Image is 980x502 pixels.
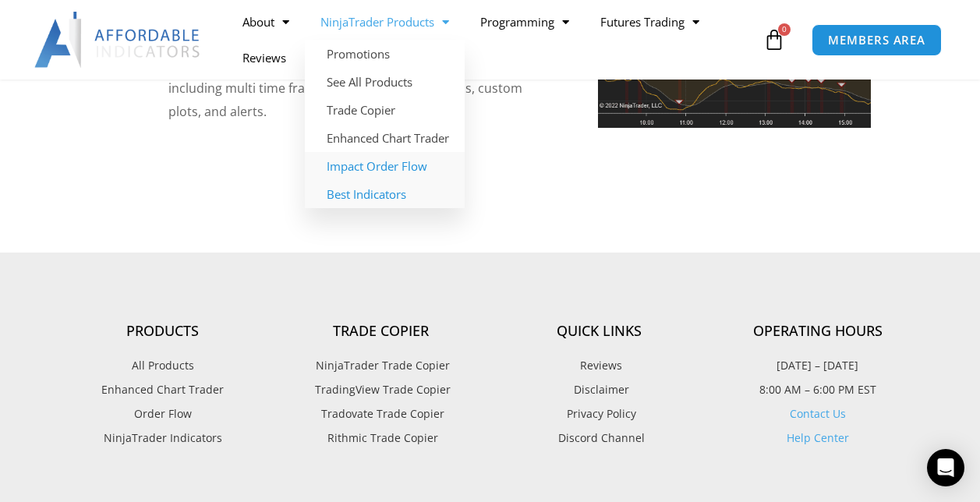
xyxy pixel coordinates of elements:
[927,449,964,486] div: Open Intercom Messenger
[54,355,272,376] a: All Products
[272,404,490,424] a: Tradovate Trade Copier
[490,323,709,340] h4: Quick Links
[54,323,272,340] h4: Products
[272,323,490,340] h4: Trade Copier
[305,40,465,208] ul: NinjaTrader Products
[709,323,927,340] h4: Operating Hours
[790,406,846,421] a: Contact Us
[305,68,465,96] a: See All Products
[490,355,709,376] a: Reviews
[305,180,465,208] a: Best Indicators
[227,4,760,76] nav: Menu
[54,428,272,448] a: NinjaTrader Indicators
[134,404,192,424] span: Order Flow
[104,428,222,448] span: NinjaTrader Indicators
[305,40,465,68] a: Promotions
[132,355,194,376] span: All Products
[709,355,927,376] p: [DATE] – [DATE]
[490,428,709,448] a: Discord Channel
[778,23,791,36] span: 0
[101,380,224,400] span: Enhanced Chart Trader
[563,404,636,424] span: Privacy Policy
[168,56,528,119] span: for NinjaTrader is packed with premium features, including multi time frame capability, signal op...
[305,124,465,152] a: Enhanced Chart Trader
[465,4,585,40] a: Programming
[576,355,622,376] span: Reviews
[490,380,709,400] a: Disclaimer
[227,40,302,76] a: Reviews
[709,380,927,400] p: 8:00 AM – 6:00 PM EST
[570,380,629,400] span: Disclaimer
[305,96,465,124] a: Trade Copier
[34,12,202,68] img: LogoAI | Affordable Indicators – NinjaTrader
[305,152,465,180] a: Impact Order Flow
[317,404,444,424] span: Tradovate Trade Copier
[828,34,925,46] span: MEMBERS AREA
[272,380,490,400] a: TradingView Trade Copier
[54,404,272,424] a: Order Flow
[490,404,709,424] a: Privacy Policy
[312,355,450,376] span: NinjaTrader Trade Copier
[227,4,305,40] a: About
[740,17,808,62] a: 0
[787,430,849,445] a: Help Center
[54,380,272,400] a: Enhanced Chart Trader
[554,428,645,448] span: Discord Channel
[272,428,490,448] a: Rithmic Trade Copier
[324,428,438,448] span: Rithmic Trade Copier
[272,355,490,376] a: NinjaTrader Trade Copier
[812,24,942,56] a: MEMBERS AREA
[305,4,465,40] a: NinjaTrader Products
[311,380,451,400] span: TradingView Trade Copier
[585,4,715,40] a: Futures Trading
